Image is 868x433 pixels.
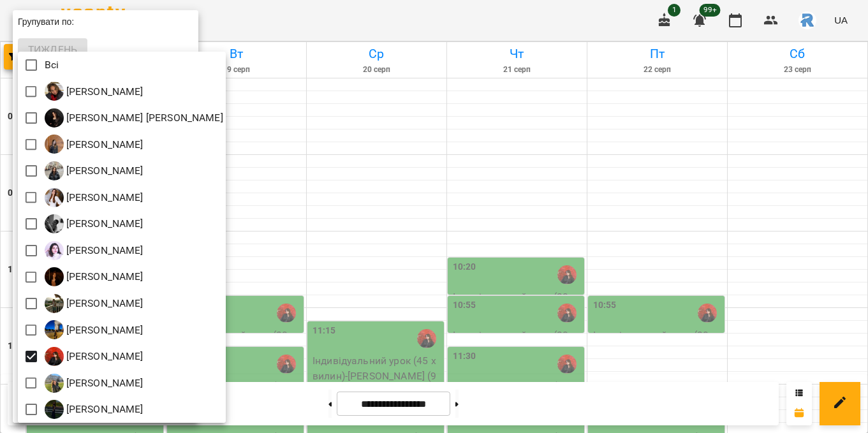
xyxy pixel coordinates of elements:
a: Ж [PERSON_NAME] [45,188,143,207]
a: Д [PERSON_NAME] [45,161,143,180]
div: Денисенко Анна Павлівна [45,161,143,180]
a: О [PERSON_NAME] [45,267,143,286]
div: Бондар Влада Сергіївна [45,82,143,101]
img: Ж [45,188,64,207]
a: Ш [PERSON_NAME] [45,374,143,393]
img: С [45,347,64,366]
p: Всі [45,57,59,73]
a: К [PERSON_NAME] [45,214,143,233]
a: Б [PERSON_NAME] [PERSON_NAME] [45,108,223,128]
img: Д [45,161,64,180]
img: Ш [45,374,64,393]
div: Желізняк Єлизавета Сергіївна [45,188,143,207]
a: Ш [PERSON_NAME] [45,400,143,419]
p: [PERSON_NAME] [64,323,143,338]
img: Г [45,135,64,154]
div: Ковальчук Юлія Олександрівна [45,241,143,260]
a: Г [PERSON_NAME] [45,135,143,154]
p: [PERSON_NAME] [64,190,143,205]
img: Б [45,82,64,101]
div: Кирилова Софія Сергіївна [45,214,143,233]
a: Р [PERSON_NAME] [45,294,143,313]
p: [PERSON_NAME] [64,243,143,258]
div: Шамайло Наталія Миколаївна [45,374,143,393]
div: Гаджієва Мельтем [45,135,143,154]
div: Романенко Карим Рустамович [45,294,143,313]
p: [PERSON_NAME] [64,137,143,152]
p: [PERSON_NAME] [64,269,143,284]
p: [PERSON_NAME] [64,163,143,179]
img: Б [45,108,64,128]
p: [PERSON_NAME] [64,84,143,99]
p: [PERSON_NAME] [64,296,143,311]
img: О [45,267,64,286]
img: К [45,241,64,260]
div: Сосніцька Вероніка Павлівна [45,347,143,366]
a: С [PERSON_NAME] [45,347,143,366]
a: К [PERSON_NAME] [45,241,143,260]
p: [PERSON_NAME] [64,216,143,231]
div: Шумило Юстина Остапівна [45,400,143,419]
div: Оліярчук Поліна Сергіївна [45,267,143,286]
img: С [45,320,64,339]
a: С [PERSON_NAME] [45,320,143,339]
div: Салань Юліанна Олегівна [45,320,143,339]
p: [PERSON_NAME] [64,402,143,417]
img: К [45,214,64,233]
img: Ш [45,400,64,419]
img: Р [45,294,64,313]
a: Б [PERSON_NAME] [45,82,143,101]
p: [PERSON_NAME] [64,376,143,391]
div: Білохвостова Анна Олександрівна [45,108,223,128]
p: [PERSON_NAME] [PERSON_NAME] [64,110,223,126]
p: [PERSON_NAME] [64,349,143,364]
